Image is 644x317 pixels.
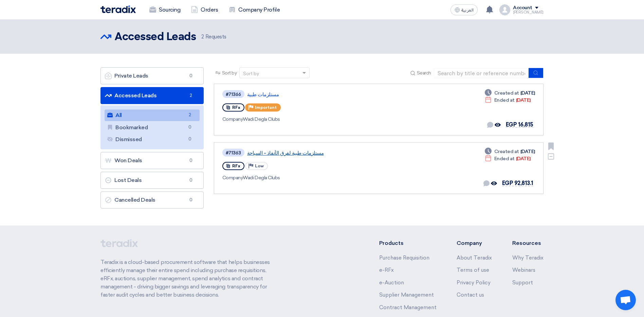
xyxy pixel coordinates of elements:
[379,255,429,261] a: Purchase Requisition
[457,255,492,261] a: About Teradix
[201,34,204,40] span: 2
[222,116,243,122] span: Company
[232,164,240,168] span: RFx
[201,33,226,41] span: Requests
[186,112,194,119] span: 2
[243,70,259,77] div: Sort by
[100,87,204,104] a: Accessed Leads2
[512,255,544,261] a: Why Teradix
[115,30,196,44] h2: Accessed Leads
[457,292,484,298] a: Contact us
[105,122,200,133] a: Bookmarked
[255,164,264,168] span: Low
[100,152,204,169] a: Won Deals0
[247,150,417,156] a: مستلزمات طبية لفرق الأنفاذ - السباحة
[379,239,437,247] li: Products
[379,304,437,311] a: Contract Management
[494,155,515,162] span: Ended at
[461,8,474,13] span: العربية
[434,68,529,78] input: Search by title or reference number
[222,175,243,181] span: Company
[105,110,200,121] a: All
[100,191,204,208] a: Cancelled Deals0
[186,124,194,131] span: 0
[100,67,204,84] a: Private Leads0
[222,116,418,123] div: Wadi Degla Clubs
[226,151,241,155] div: #71363
[100,5,136,13] img: Teradix logo
[105,134,200,145] a: Dismissed
[512,239,544,247] li: Resources
[499,4,510,15] img: profile_test.png
[187,197,195,203] span: 0
[506,121,533,128] span: EGP 16,815
[417,69,431,77] span: Search
[222,174,418,181] div: Wadi Degla Clubs
[100,172,204,189] a: Lost Deals0
[513,11,544,14] div: [PERSON_NAME]
[144,2,186,17] a: Sourcing
[485,155,531,162] div: [DATE]
[513,5,532,11] div: Account
[247,91,417,98] a: مستلزمات طبية
[379,280,404,286] a: e-Auction
[450,4,478,15] button: العربية
[186,2,223,17] a: Orders
[512,267,535,273] a: Webinars
[100,258,278,299] p: Teradix is a cloud-based procurement software that helps businesses efficiently manage their enti...
[494,97,515,104] span: Ended at
[187,72,195,79] span: 0
[187,92,195,99] span: 2
[485,97,531,104] div: [DATE]
[457,280,491,286] a: Privacy Policy
[502,180,533,186] span: EGP 92,813.1
[226,92,241,97] div: #71366
[232,105,240,110] span: RFx
[255,105,277,110] span: Important
[615,290,636,310] div: Open chat
[494,89,519,97] span: Created at
[379,267,394,273] a: e-RFx
[222,69,237,77] span: Sort by
[485,89,535,97] div: [DATE]
[457,267,489,273] a: Terms of use
[379,292,434,298] a: Supplier Management
[457,239,492,247] li: Company
[223,2,285,17] a: Company Profile
[485,148,535,155] div: [DATE]
[186,136,194,143] span: 0
[494,148,519,155] span: Created at
[187,157,195,164] span: 0
[187,177,195,184] span: 0
[512,280,533,286] a: Support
